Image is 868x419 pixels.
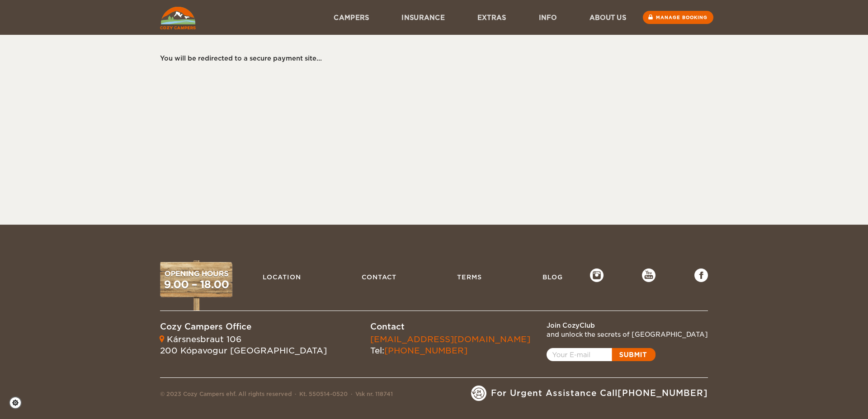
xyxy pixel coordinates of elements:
div: Cozy Campers Office [160,321,327,333]
a: Contact [357,268,401,286]
div: Tel: [370,334,530,357]
div: Contact [370,321,530,333]
img: Cozy Campers [160,7,196,29]
a: [EMAIL_ADDRESS][DOMAIN_NAME] [370,334,530,344]
div: You will be redirected to a secure payment site... [160,54,699,63]
a: Open popup [547,348,656,361]
div: Join CozyClub [547,321,708,330]
a: Terms [453,268,486,286]
span: For Urgent Assistance Call [491,387,708,399]
a: Location [258,268,306,286]
a: [PHONE_NUMBER] [384,346,467,355]
div: Kársnesbraut 106 200 Kópavogur [GEOGRAPHIC_DATA] [160,334,327,357]
a: Cookie settings [9,396,28,409]
a: Blog [538,268,567,286]
div: and unlock the secrets of [GEOGRAPHIC_DATA] [547,330,708,339]
div: © 2023 Cozy Campers ehf. All rights reserved Kt. 550514-0520 Vsk nr. 118741 [160,390,393,401]
a: Manage booking [643,11,713,24]
a: [PHONE_NUMBER] [618,388,708,398]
